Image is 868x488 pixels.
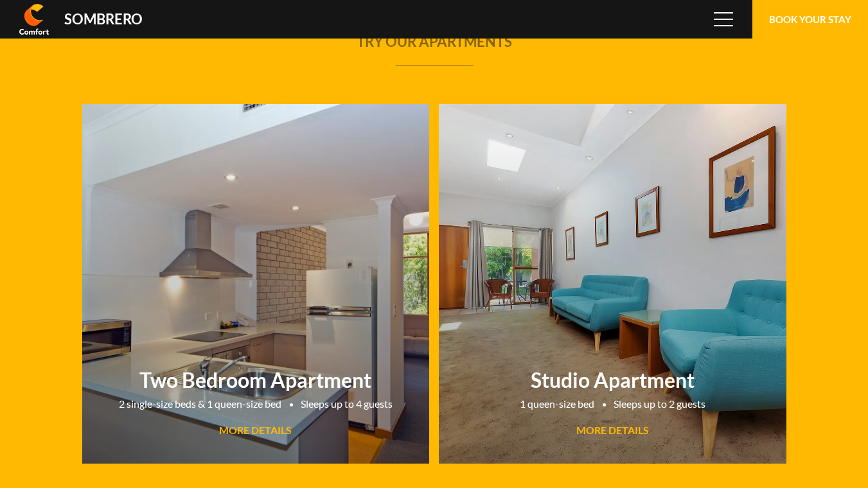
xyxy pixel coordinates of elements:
li: 2 single-size beds & 1 queen-size bed [119,396,281,412]
span: Menu [714,12,733,26]
a: Two Bedroom Apartment2 single-size beds & 1 queen-size bedSleeps up to 4 guestsMORE DETAILS [82,104,430,464]
img: Comfort Inn & Suites Sombrero [19,4,49,35]
li: 1 queen-size bed [520,396,594,412]
a: Studio Apartment1 queen-size bedSleeps up to 2 guestsMORE DETAILS [439,104,786,464]
h2: Two Bedroom Apartment [89,367,423,392]
div: Sombrero [64,12,143,26]
h2: Studio Apartment [445,367,780,392]
li: Sleeps up to 4 guests [301,396,393,412]
span: MORE DETAILS [576,424,649,436]
li: Sleeps up to 2 guests [614,396,705,412]
span: MORE DETAILS [219,424,292,436]
h2: Try our apartments [357,31,512,65]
